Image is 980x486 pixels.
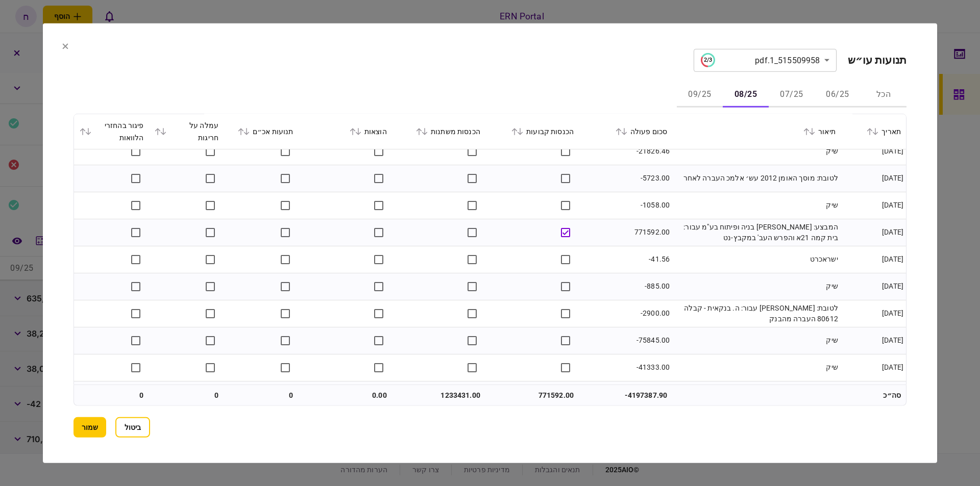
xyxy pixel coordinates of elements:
[841,138,906,165] td: [DATE]
[672,219,841,246] td: המבצע: [PERSON_NAME] בניה ופיתוח בע"מ עבור: בית קמה 21א והפרש העב' במקבץ-נט
[224,385,299,405] td: 0
[579,327,672,354] td: -75845.00
[672,327,841,354] td: שיק
[304,125,387,137] div: הוצאות
[579,192,672,219] td: -1058.00
[154,119,219,143] div: עמלה על חריגות
[579,381,672,408] td: -2336.00
[672,192,841,219] td: שיק
[841,381,906,408] td: [DATE]
[815,83,861,107] button: 06/25
[79,119,144,143] div: פיגור בהחזרי הלוואות
[579,138,672,165] td: -21826.46
[846,125,901,137] div: תאריך
[579,219,672,246] td: 771592.00
[841,165,906,192] td: [DATE]
[485,385,579,405] td: 771592.00
[299,385,392,405] td: 0.00
[672,381,841,408] td: שיק
[841,354,906,381] td: [DATE]
[672,138,841,165] td: שיק
[229,125,293,137] div: תנועות אכ״ם
[73,417,106,438] button: שמור
[74,385,149,405] td: 0
[584,125,667,137] div: סכום פעולה
[841,246,906,273] td: [DATE]
[579,354,672,381] td: -41333.00
[672,354,841,381] td: שיק
[677,83,723,107] button: 09/25
[397,125,480,137] div: הכנסות משתנות
[672,165,841,192] td: לטובת: מוסך האומן 2012 עש׳ אלמכ העברה לאחר
[149,385,224,405] td: 0
[841,300,906,327] td: [DATE]
[491,125,574,137] div: הכנסות קבועות
[115,417,150,438] button: ביטול
[677,125,836,137] div: תיאור
[672,246,841,273] td: ישראכרט
[579,385,672,405] td: -4197387.90
[672,273,841,300] td: שיק
[841,385,906,405] td: סה״כ
[841,219,906,246] td: [DATE]
[723,83,769,107] button: 08/25
[701,53,820,67] div: 515509958_1.pdf
[579,300,672,327] td: -2900.00
[579,273,672,300] td: -885.00
[841,192,906,219] td: [DATE]
[579,246,672,273] td: -41.56
[703,57,712,63] text: 2/3
[579,165,672,192] td: -5723.00
[861,83,906,107] button: הכל
[769,83,815,107] button: 07/25
[841,273,906,300] td: [DATE]
[848,54,906,66] h2: תנועות עו״ש
[841,327,906,354] td: [DATE]
[392,385,485,405] td: 1233431.00
[672,300,841,327] td: לטובת: [PERSON_NAME] עבור: ה. בנקאית - קבלה 80612 העברה מהבנק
